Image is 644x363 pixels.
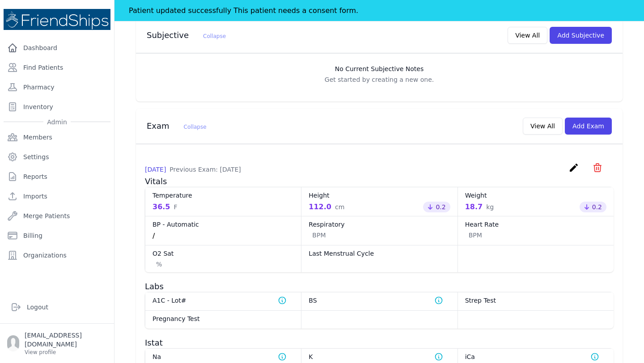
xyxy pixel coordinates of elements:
[568,166,581,175] a: create
[4,148,110,166] a: Settings
[523,118,563,135] button: View All
[568,162,579,173] i: create
[153,202,178,212] div: 36.5
[4,59,110,76] a: Find Patients
[465,352,606,361] dt: iCa
[469,231,482,240] span: BPM
[309,352,450,361] dt: K
[153,220,294,229] dt: BP - Automatic
[147,121,207,131] h3: Exam
[423,202,450,212] div: 0.2
[465,220,606,229] dt: Heart Rate
[550,27,612,44] button: Add Subjective
[153,249,294,258] dt: O2 Sat
[4,187,110,205] a: Imports
[43,118,71,127] span: Admin
[4,39,110,57] a: Dashboard
[147,30,226,41] h3: Subjective
[145,177,167,186] span: Vitals
[309,191,450,200] dt: Height
[25,349,107,356] p: View profile
[309,249,450,258] dt: Last Menstrual Cycle
[312,231,326,240] span: BPM
[465,202,494,212] div: 18.7
[7,298,107,316] a: Logout
[153,296,294,305] dt: A1C - Lot#
[145,338,163,347] span: Istat
[309,220,450,229] dt: Respiratory
[565,118,612,135] button: Add Exam
[145,165,241,174] p: [DATE]
[145,64,614,73] h3: No Current Subjective Notes
[335,203,344,211] span: cm
[465,191,606,200] dt: Weight
[184,124,207,130] span: Collapse
[153,191,294,200] dt: Temperature
[309,296,450,305] dt: BS
[4,207,110,225] a: Merge Patients
[4,246,110,264] a: Organizations
[153,314,294,323] dt: Pregnancy Test
[4,98,110,116] a: Inventory
[580,202,606,212] div: 0.2
[25,331,107,349] p: [EMAIL_ADDRESS][DOMAIN_NAME]
[486,203,494,211] span: kg
[4,78,110,96] a: Pharmacy
[153,231,155,241] div: /
[145,75,614,84] p: Get started by creating a new one.
[174,203,177,211] span: F
[156,260,162,269] span: %
[4,9,110,30] img: Medical Missions EMR
[7,331,107,356] a: [EMAIL_ADDRESS][DOMAIN_NAME] View profile
[309,202,344,212] div: 112.0
[4,227,110,245] a: Billing
[465,296,606,305] dt: Strep Test
[153,352,294,361] dt: Na
[203,33,226,39] span: Collapse
[169,166,241,173] span: Previous Exam: [DATE]
[4,128,110,146] a: Members
[145,282,164,291] span: Labs
[4,168,110,186] a: Reports
[508,27,547,44] button: View All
